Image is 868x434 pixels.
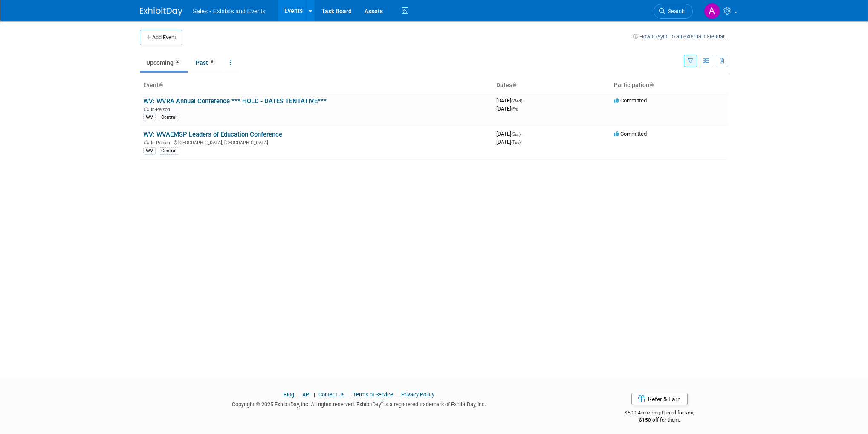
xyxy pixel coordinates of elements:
[665,8,685,15] span: Search
[353,391,393,398] a: Terms of Service
[140,30,182,45] button: Add Event
[496,97,525,104] span: [DATE]
[381,400,384,405] sup: ®
[511,140,521,145] span: (Tue)
[631,393,688,405] a: Refer & Earn
[318,391,345,398] a: Contact Us
[144,107,149,111] img: In-Person Event
[511,107,518,111] span: (Fri)
[295,391,301,398] span: |
[511,99,522,103] span: (Wed)
[496,131,523,137] span: [DATE]
[144,140,149,144] img: In-Person Event
[208,58,216,65] span: 9
[174,58,181,65] span: 2
[284,391,294,398] a: Blog
[394,391,400,398] span: |
[151,107,173,112] span: In-Person
[591,417,729,424] div: $150 off for them.
[143,97,327,105] a: WV: WVRA Annual Conference *** HOLD - DATES TENTATIVE***
[140,78,493,93] th: Event
[496,139,521,145] span: [DATE]
[143,114,156,121] div: WV
[159,147,179,155] div: Central
[143,131,282,138] a: WV: WVAEMSP Leaders of Education Conference
[401,391,434,398] a: Privacy Policy
[614,131,647,137] span: Committed
[140,7,182,16] img: ExhibitDay
[614,97,647,104] span: Committed
[143,139,489,146] div: [GEOGRAPHIC_DATA], [GEOGRAPHIC_DATA]
[151,140,173,146] span: In-Person
[522,131,523,137] span: -
[159,114,179,121] div: Central
[649,82,654,88] a: Sort by Participation Type
[312,391,317,398] span: |
[140,399,578,408] div: Copyright © 2025 ExhibitDay, Inc. All rights reserved. ExhibitDay is a registered trademark of Ex...
[610,78,728,93] th: Participation
[159,82,163,88] a: Sort by Event Name
[189,55,222,71] a: Past9
[346,391,352,398] span: |
[654,4,693,19] a: Search
[591,404,729,423] div: $500 Amazon gift card for you,
[193,8,265,15] span: Sales - Exhibits and Events
[140,55,188,71] a: Upcoming2
[143,147,156,155] div: WV
[633,33,728,40] a: How to sync to an external calendar...
[493,78,610,93] th: Dates
[302,391,310,398] a: API
[524,97,525,104] span: -
[511,132,521,137] span: (Sun)
[512,82,516,88] a: Sort by Start Date
[704,3,720,19] img: Andy Brenner
[496,105,518,112] span: [DATE]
